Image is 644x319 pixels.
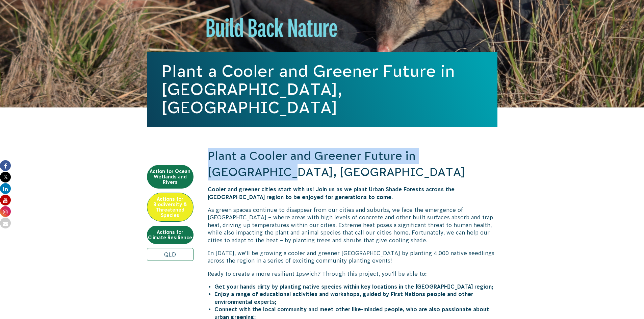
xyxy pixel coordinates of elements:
[147,226,194,244] a: Actions for Climate Resilience
[162,62,483,117] h1: Plant a Cooler and Greener Future in [GEOGRAPHIC_DATA], [GEOGRAPHIC_DATA]
[208,249,497,265] p: In [DATE], we’ll be growing a cooler and greener [GEOGRAPHIC_DATA] by planting 4,000 native seedl...
[208,270,497,277] p: Ready to create a more resilient Ipswich? Through this project, you’ll be able to:
[208,206,497,244] p: As green spaces continue to disappear from our cities and suburbs, we face the emergence of [GEOG...
[214,291,473,304] strong: Enjoy a range of educational activities and workshops, guided by First Nations people and other e...
[147,165,194,189] a: Action for Ocean Wetlands and Rivers
[147,248,194,261] a: QLD
[214,284,493,290] strong: Get your hands dirty by planting native species within key locations in the [GEOGRAPHIC_DATA] reg...
[208,148,497,180] h2: Plant a Cooler and Greener Future in [GEOGRAPHIC_DATA], [GEOGRAPHIC_DATA]
[208,186,455,200] strong: Cooler and greener cities start with us! Join us as we plant Urban Shade Forests across the [GEOG...
[147,193,194,222] a: Actions for Biodiversity & Threatened Species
